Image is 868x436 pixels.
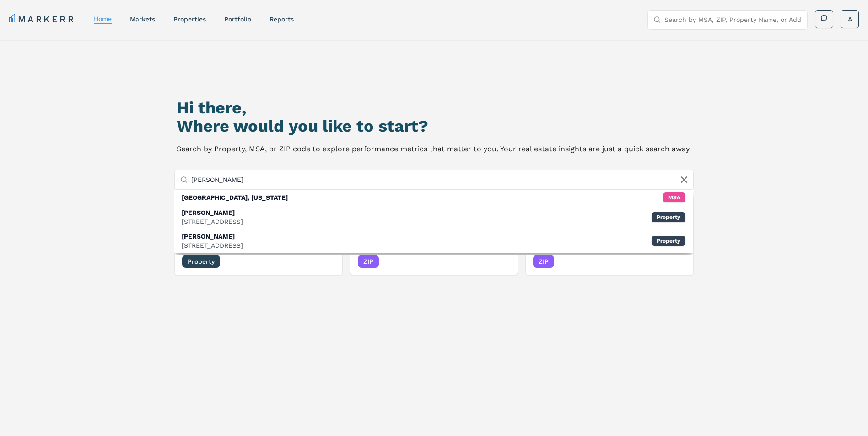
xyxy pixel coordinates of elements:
[652,212,685,222] div: Property
[182,193,288,202] div: [GEOGRAPHIC_DATA], [US_STATE]
[182,255,220,268] span: Property
[314,257,335,266] span: [DATE]
[177,117,691,135] h2: Where would you like to start?
[652,236,685,246] div: Property
[174,229,693,253] div: Property: Atwood
[174,205,693,229] div: Property: Atwood
[533,255,554,268] span: ZIP
[182,208,243,217] div: [PERSON_NAME]
[848,15,852,24] span: A
[177,143,691,155] p: Search by Property, MSA, or ZIP code to explore performance metrics that matter to you. Your real...
[224,16,251,23] a: Portfolio
[182,241,243,250] div: [STREET_ADDRESS]
[130,16,155,23] a: markets
[177,99,691,117] h1: Hi there,
[665,257,686,266] span: [DATE]
[664,11,802,29] input: Search by MSA, ZIP, Property Name, or Address
[270,16,294,23] a: reports
[358,255,379,268] span: ZIP
[490,257,510,266] span: [DATE]
[174,190,693,205] div: MSA: Atwood, Kansas
[841,10,859,28] button: A
[191,170,688,189] input: Search by MSA, ZIP, Property Name, or Address
[174,233,343,276] button: Remove MarisMarisProperty[DATE]
[174,190,693,253] div: Suggestions
[173,16,206,23] a: properties
[94,15,112,22] a: home
[182,217,243,226] div: [STREET_ADDRESS]
[663,192,685,202] div: MSA
[9,13,75,26] a: MARKERR
[182,232,243,241] div: [PERSON_NAME]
